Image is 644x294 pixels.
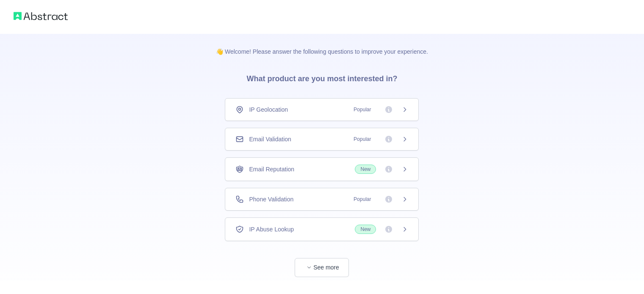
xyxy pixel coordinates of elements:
span: IP Geolocation [249,105,288,114]
span: Popular [348,195,376,203]
button: See more [295,258,349,277]
h3: What product are you most interested in? [233,56,411,98]
span: New [355,225,376,234]
span: Popular [348,135,376,143]
span: IP Abuse Lookup [249,225,294,234]
span: Email Validation [249,135,291,143]
p: 👋 Welcome! Please answer the following questions to improve your experience. [202,34,442,56]
span: Phone Validation [249,195,293,203]
span: Popular [348,105,376,114]
span: Email Reputation [249,165,294,173]
span: New [355,165,376,174]
img: Abstract logo [14,10,68,22]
